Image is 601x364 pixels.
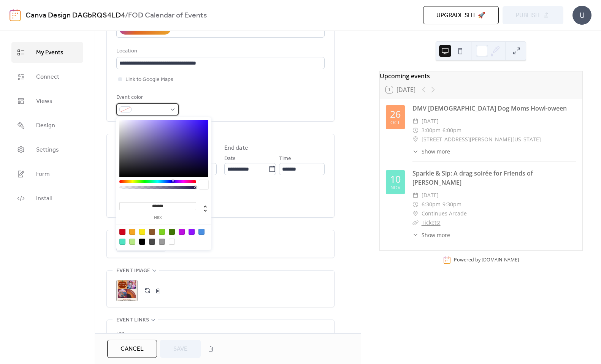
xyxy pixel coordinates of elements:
[36,121,55,130] span: Design
[179,229,185,235] div: #BD10E0
[422,135,541,144] span: [STREET_ADDRESS][PERSON_NAME][US_STATE]
[224,154,236,163] span: Date
[412,104,576,113] div: DMV [DEMOGRAPHIC_DATA] Dog Moms Howl-oween
[422,191,439,200] span: [DATE]
[380,71,582,81] div: Upcoming events
[11,164,83,184] a: Form
[107,340,157,358] button: Cancel
[412,209,419,218] div: ​
[412,169,533,187] a: Sparkle & Sip: A drag soirée for Friends of [PERSON_NAME]
[412,191,419,200] div: ​
[412,200,419,209] div: ​
[423,6,499,24] button: Upgrade site 🚀
[412,117,419,126] div: ​
[442,200,461,209] span: 9:30pm
[36,73,59,82] span: Connect
[10,9,21,21] img: logo
[159,239,165,245] div: #9B9B9B
[412,231,419,239] div: ​
[412,218,419,227] div: ​
[121,345,144,354] span: Cancel
[36,97,52,106] span: Views
[128,8,207,23] b: FOD Calendar of Events
[442,126,461,135] span: 6:00pm
[422,209,467,218] span: Continues Arcade
[441,200,442,209] span: -
[572,6,591,25] div: U
[116,266,150,275] span: Event image
[422,219,441,226] a: Tickets!
[116,47,323,56] div: Location
[159,229,165,235] div: #7ED321
[422,126,441,135] span: 3:00pm
[119,229,125,235] div: #D0021B
[412,147,450,155] button: ​Show more
[422,147,450,155] span: Show more
[11,91,83,111] a: Views
[25,8,125,23] a: Canva Design DAGbRQS4LD4
[11,66,83,87] a: Connect
[116,280,138,301] div: ;
[412,231,450,239] button: ​Show more
[11,42,83,63] a: My Events
[119,216,196,220] label: hex
[422,117,439,126] span: [DATE]
[169,229,175,235] div: #417505
[11,139,83,160] a: Settings
[11,115,83,136] a: Design
[11,188,83,209] a: Install
[224,144,248,153] div: End date
[441,126,442,135] span: -
[390,174,401,184] div: 10
[36,194,52,203] span: Install
[139,229,145,235] div: #F8E71C
[169,239,175,245] div: #FFFFFF
[454,257,519,263] div: Powered by
[119,23,171,35] button: AI Assistant
[482,257,519,263] a: [DOMAIN_NAME]
[422,200,441,209] span: 6:30pm
[133,25,165,34] div: AI Assistant
[390,185,400,190] div: Nov
[116,316,149,325] span: Event links
[390,120,400,125] div: Oct
[119,239,125,245] div: #50E3C2
[36,48,63,57] span: My Events
[198,229,205,235] div: #4A90E2
[36,170,50,179] span: Form
[390,109,401,119] div: 26
[129,239,135,245] div: #B8E986
[149,229,155,235] div: #8B572A
[422,231,450,239] span: Show more
[139,239,145,245] div: #000000
[436,11,485,20] span: Upgrade site 🚀
[36,146,59,155] span: Settings
[149,239,155,245] div: #4A4A4A
[412,147,419,155] div: ​
[129,229,135,235] div: #F5A623
[125,75,173,84] span: Link to Google Maps
[412,135,419,144] div: ​
[125,8,128,23] b: /
[116,93,177,102] div: Event color
[189,229,195,235] div: #9013FE
[279,154,291,163] span: Time
[116,329,323,339] div: URL
[412,126,419,135] div: ​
